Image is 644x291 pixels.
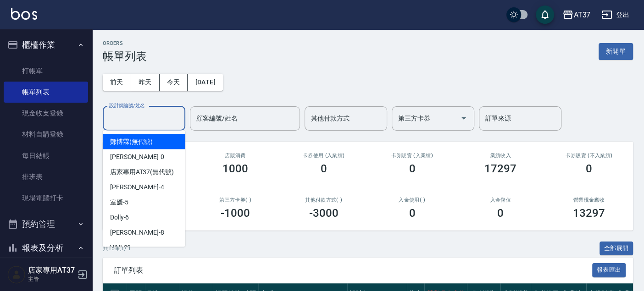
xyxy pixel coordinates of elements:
[573,207,605,220] h3: 13297
[221,207,250,220] h3: -1000
[110,197,128,207] span: 室媛 -5
[28,275,75,283] p: 主管
[409,162,415,175] h3: 0
[110,137,153,146] span: 鄭博霖 (無代號)
[4,236,88,260] button: 報表及分析
[559,5,594,24] button: AT37
[103,50,147,63] h3: 帳單列表
[28,266,75,275] h5: 店家專用AT37
[110,167,174,176] span: 店家專用AT37 (無代號)
[467,197,534,203] h2: 入金儲值
[379,153,445,159] h2: 卡券販賣 (入業績)
[160,74,188,91] button: 今天
[103,74,131,91] button: 前天
[4,187,88,209] a: 現場電腦打卡
[202,197,269,203] h2: 第三方卡券(-)
[497,207,504,220] h3: 0
[222,162,248,175] h3: 1000
[555,153,622,159] h2: 卡券販賣 (不入業績)
[290,197,357,203] h2: 其他付款方式(-)
[110,182,164,192] span: [PERSON_NAME] -4
[536,5,554,24] button: save
[109,102,145,109] label: 設計師編號/姓名
[4,82,88,103] a: 帳單列表
[600,242,633,256] button: 全部展開
[598,6,633,23] button: 登出
[4,33,88,57] button: 櫃檯作業
[110,152,164,161] span: [PERSON_NAME] -0
[290,153,357,159] h2: 卡券使用 (入業績)
[110,227,164,237] span: [PERSON_NAME] -8
[573,9,590,21] div: AT37
[188,74,222,91] button: [DATE]
[321,162,327,175] h3: 0
[409,207,415,220] h3: 0
[11,8,37,20] img: Logo
[4,124,88,145] a: 材料自購登錄
[103,244,131,253] p: 共 15 筆, 1 / 1
[7,265,26,284] img: Person
[592,263,626,277] button: 報表匯出
[467,153,534,159] h2: 業績收入
[103,40,147,46] h2: ORDERS
[599,47,633,55] a: 新開單
[110,242,131,252] span: VIVI -20
[586,162,592,175] h3: 0
[131,74,160,91] button: 昨天
[599,43,633,60] button: 新開單
[379,197,445,203] h2: 入金使用(-)
[202,153,269,159] h2: 店販消費
[4,103,88,124] a: 現金收支登錄
[592,265,626,274] a: 報表匯出
[4,212,88,236] button: 預約管理
[110,212,129,222] span: Dolly -6
[555,197,622,203] h2: 營業現金應收
[309,207,339,220] h3: -3000
[456,111,471,126] button: Open
[4,145,88,166] a: 每日結帳
[484,162,516,175] h3: 17297
[4,60,88,82] a: 打帳單
[114,266,592,275] span: 訂單列表
[4,166,88,187] a: 排班表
